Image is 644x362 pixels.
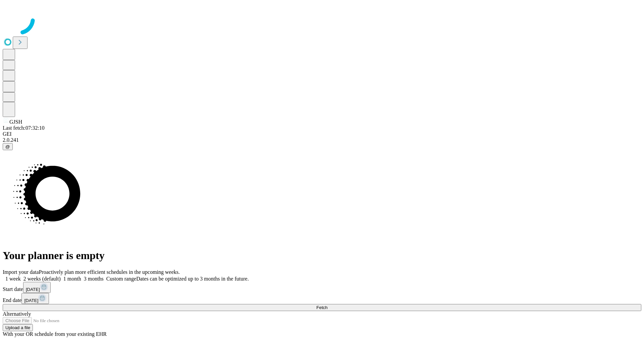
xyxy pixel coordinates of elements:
[3,311,31,317] span: Alternatively
[84,276,104,282] span: 3 months
[21,293,49,304] button: [DATE]
[106,276,136,282] span: Custom range
[3,249,641,262] h1: Your planner is empty
[5,276,21,282] span: 1 week
[3,282,641,293] div: Start date
[39,269,180,275] span: Proactively plan more efficient schedules in the upcoming weeks.
[3,304,641,311] button: Fetch
[316,305,327,310] span: Fetch
[23,282,51,293] button: [DATE]
[3,331,107,337] span: With your OR schedule from your existing EHR
[24,298,38,303] span: [DATE]
[3,293,641,304] div: End date
[3,131,641,137] div: GEI
[3,137,641,143] div: 2.0.241
[23,276,61,282] span: 2 weeks (default)
[136,276,249,282] span: Dates can be optimized up to 3 months in the future.
[26,287,40,292] span: [DATE]
[3,324,33,331] button: Upload a file
[5,144,10,149] span: @
[3,143,13,150] button: @
[3,125,45,131] span: Last fetch: 07:32:10
[63,276,81,282] span: 1 month
[9,119,22,125] span: GJSH
[3,269,39,275] span: Import your data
